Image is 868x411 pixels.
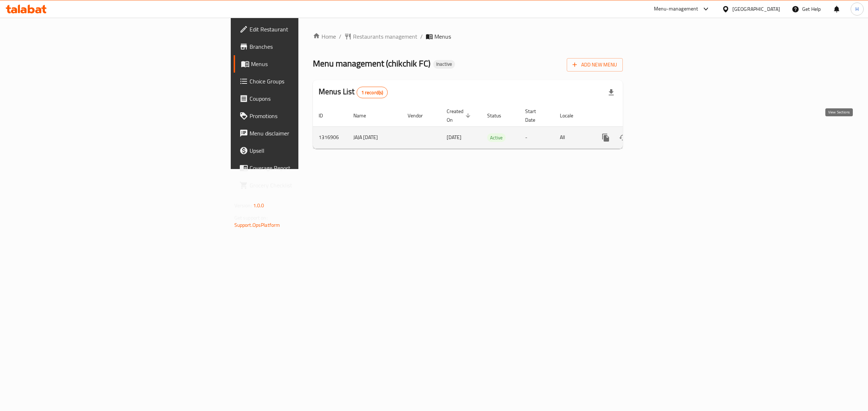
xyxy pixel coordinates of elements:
span: Menu disclaimer [250,129,370,138]
span: Status [487,111,511,120]
span: Start Date [525,107,545,124]
span: Created On [447,107,473,124]
h2: Menus List [319,86,388,98]
span: Branches [250,42,370,51]
span: Restaurants management [353,32,417,41]
nav: breadcrumb [313,32,623,41]
div: Export file [603,84,620,101]
a: Restaurants management [344,32,417,41]
span: [DATE] [447,133,461,142]
th: Actions [591,105,672,127]
div: Menu-management [654,5,698,13]
span: Locale [560,111,583,120]
div: [GEOGRAPHIC_DATA] [732,5,780,13]
span: Get support on: [234,213,268,222]
a: Menus [234,55,376,73]
div: Total records count [357,87,388,98]
td: - [519,126,554,148]
a: Edit Restaurant [234,21,376,38]
td: All [554,126,591,148]
a: Promotions [234,107,376,125]
a: Coverage Report [234,159,376,177]
span: Grocery Checklist [250,181,370,190]
table: enhanced table [313,105,672,149]
a: Support.OpsPlatform [234,220,280,230]
span: Choice Groups [250,77,370,86]
span: Vendor [408,111,432,120]
a: Menu disclaimer [234,125,376,142]
div: Inactive [433,60,455,69]
button: Add New Menu [567,58,623,72]
span: Menus [251,60,370,68]
span: ID [319,111,332,120]
span: 1.0.0 [253,201,264,210]
span: 1 record(s) [357,89,388,96]
span: Version: [234,201,252,210]
span: Add New Menu [573,60,617,69]
a: Upsell [234,142,376,159]
span: Inactive [433,61,455,67]
span: Menus [434,32,451,41]
span: Promotions [250,112,370,120]
span: Coupons [250,94,370,103]
button: more [597,129,614,146]
span: H [855,5,859,13]
span: Name [353,111,375,120]
a: Branches [234,38,376,55]
a: Choice Groups [234,73,376,90]
span: Edit Restaurant [250,25,370,34]
a: Coupons [234,90,376,107]
li: / [420,32,423,41]
span: Upsell [250,146,370,155]
span: Coverage Report [250,164,370,172]
div: Active [487,133,506,142]
span: Active [487,134,506,142]
a: Grocery Checklist [234,177,376,194]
